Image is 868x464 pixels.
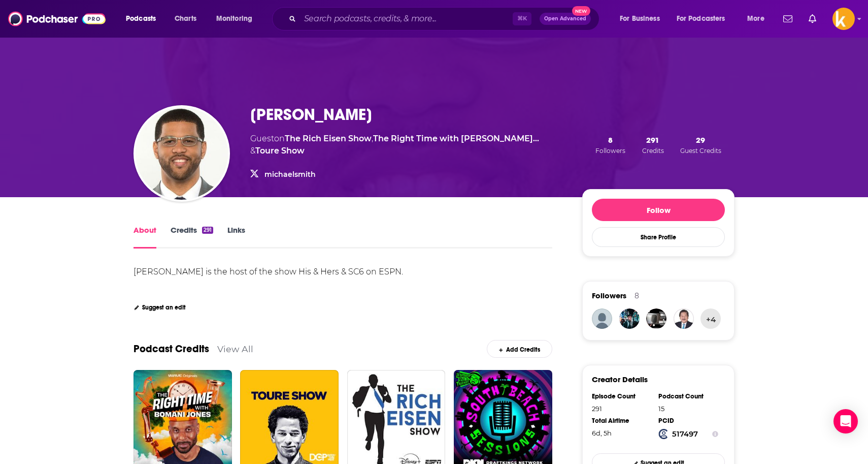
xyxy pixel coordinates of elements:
a: Credits291 [171,225,213,249]
span: Charts [175,12,196,26]
div: 291 [592,405,652,413]
span: For Business [620,12,660,26]
button: +4 [700,308,721,329]
span: Logged in as sshawan [832,8,855,30]
span: Open Advanced [544,16,586,21]
img: gobigblue57 [592,308,612,329]
div: 291 [202,227,213,234]
strong: 517497 [672,429,698,439]
img: User Profile [832,8,855,30]
img: Michael Smith [136,107,228,200]
div: Podcast Count [658,392,718,400]
span: on [274,134,372,143]
span: , [372,134,373,143]
span: 8 [608,135,613,145]
div: [PERSON_NAME] is the host of the show His & Hers & SC6 on ESPN. [133,267,403,276]
span: Followers [595,147,625,154]
input: Search podcasts, credits, & more... [300,11,513,27]
div: PCID [658,417,718,425]
h1: [PERSON_NAME] [250,105,372,125]
img: daltontanonaka [674,308,694,329]
a: About [133,225,156,249]
span: Guest [250,134,274,143]
button: Share Profile [592,227,725,247]
img: Podchaser - Follow, Share and Rate Podcasts [8,9,106,28]
span: 29 [696,135,705,145]
a: Charts [168,11,203,27]
button: 8Followers [592,135,628,155]
button: open menu [613,11,673,27]
img: alexlisov [619,308,640,329]
div: 8 [635,291,639,300]
h3: Creator Details [592,375,648,384]
a: Podcast Credits [133,343,209,355]
img: Podchaser Creator ID logo [658,429,669,439]
span: & [250,146,255,156]
div: Total Airtime [592,417,652,425]
span: New [572,6,590,16]
a: Show notifications dropdown [805,10,820,27]
img: CWoodOnSports [646,308,666,329]
a: Toure Show [255,146,305,156]
div: Episode Count [592,392,652,400]
a: The Right Time with Bomani Jones [373,134,539,143]
button: open menu [670,11,740,27]
button: 29Guest Credits [677,135,724,155]
button: Show profile menu [832,8,855,30]
a: michaelsmith [264,170,316,179]
a: Suggest an edit [133,304,186,311]
a: The Rich Eisen Show [285,134,372,143]
button: open menu [209,11,265,27]
span: For Podcasters [677,12,725,26]
span: Guest Credits [680,147,721,154]
a: Show notifications dropdown [779,10,796,27]
a: View All [217,344,253,354]
span: 149 hours, 49 minutes, 22 seconds [592,429,612,437]
span: More [747,12,764,26]
button: Show Info [712,429,718,439]
span: 291 [646,135,659,145]
button: open menu [119,11,169,27]
div: Open Intercom Messenger [833,409,858,434]
button: 291Credits [639,135,667,155]
span: ⌘ K [513,12,531,25]
a: Links [227,225,245,249]
span: Monitoring [216,12,252,26]
div: Search podcasts, credits, & more... [282,7,609,30]
span: Credits [642,147,664,154]
span: Followers [592,291,626,300]
button: Open AdvancedNew [540,13,591,25]
button: Follow [592,199,725,221]
a: Add Credits [487,340,552,358]
span: Podcasts [126,12,156,26]
div: 15 [658,405,718,413]
button: open menu [740,11,777,27]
